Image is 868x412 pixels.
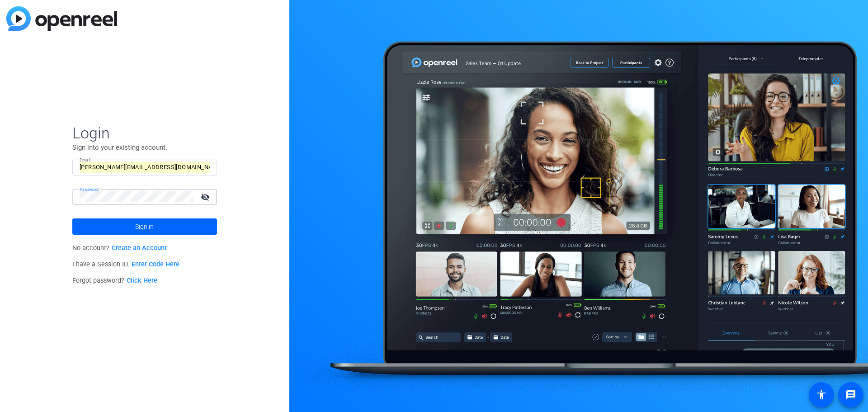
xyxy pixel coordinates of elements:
a: Click Here [127,277,157,284]
input: Enter Email Address [80,162,210,173]
mat-icon: message [845,389,856,400]
a: Create an Account [112,244,167,252]
span: No account? [72,244,167,252]
span: I have a Session ID. [72,260,179,268]
button: Sign in [72,218,217,235]
span: Sign in [135,215,154,238]
a: Enter Code Here [132,260,179,268]
mat-icon: visibility_off [195,190,217,204]
span: Login [72,123,217,142]
p: Sign into your existing account. [72,142,217,152]
mat-label: Password [80,187,99,192]
span: Forgot password? [72,277,157,284]
mat-icon: accessibility [816,389,827,400]
img: blue-gradient.svg [6,6,117,31]
mat-label: Email [80,157,91,162]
